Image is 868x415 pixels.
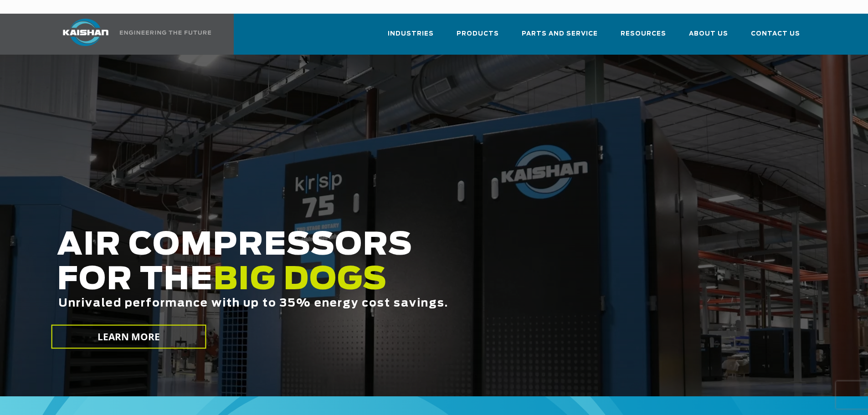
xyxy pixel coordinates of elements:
a: Resources [621,22,666,53]
h2: AIR COMPRESSORS FOR THE [57,228,684,338]
span: BIG DOGS [213,265,387,296]
img: Engineering the future [120,31,211,35]
span: Industries [388,29,434,39]
a: Products [457,22,499,53]
a: Industries [388,22,434,53]
span: LEARN MORE [97,330,160,343]
span: Contact Us [751,29,800,39]
span: Parts and Service [522,29,598,39]
a: About Us [689,22,728,53]
a: Contact Us [751,22,800,53]
span: Resources [621,29,666,39]
a: LEARN MORE [51,325,206,349]
a: Parts and Service [522,22,598,53]
span: Unrivaled performance with up to 35% energy cost savings. [58,298,448,309]
img: kaishan logo [51,19,120,46]
span: Products [457,29,499,39]
a: Kaishan USA [51,14,213,55]
span: About Us [689,29,728,39]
